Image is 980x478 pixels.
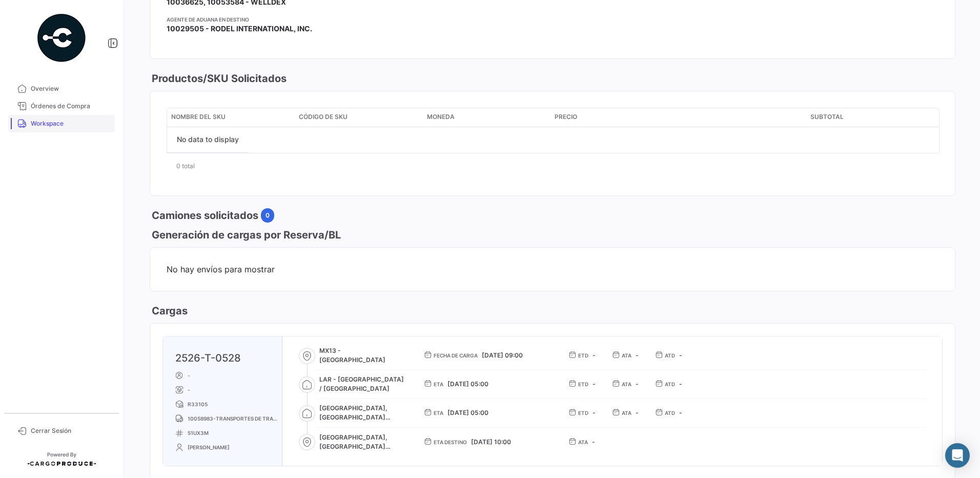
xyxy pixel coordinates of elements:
h3: Productos/SKU Solicitados [150,71,287,86]
span: R33105 [188,400,208,408]
span: - [593,409,596,416]
span: - [593,380,596,388]
span: Nombre del SKU [171,112,226,122]
span: - [679,351,682,359]
span: ATA [622,351,631,360]
datatable-header-cell: Moneda [423,108,550,127]
span: ETA Destino [434,438,467,446]
span: [DATE] 09:00 [482,351,523,359]
span: 0 [266,211,270,220]
span: ATD [665,351,675,360]
span: - [592,438,595,446]
span: ATA [578,438,588,446]
span: - [636,351,639,359]
div: No data to display [167,127,249,153]
app-card-info-title: Agente de Aduana en Destino [167,15,418,24]
span: Código de SKU [299,112,348,122]
span: 10029505 - RODEL INTERNATIONAL, INC. [167,24,312,34]
span: [DATE] 05:00 [447,380,488,388]
a: Órdenes de Compra [8,97,115,115]
a: 2526-T-0528 [175,352,241,364]
span: Moneda [427,112,455,122]
datatable-header-cell: Nombre del SKU [167,108,295,127]
a: Workspace [8,115,115,132]
span: ETD [578,351,588,360]
span: - [636,409,639,416]
span: [DATE] 10:00 [471,438,511,446]
span: LAR - [GEOGRAPHIC_DATA] / [GEOGRAPHIC_DATA] [319,375,407,393]
img: powered-by.png [36,12,87,64]
div: 0 total [167,153,938,179]
span: ETA [434,409,443,417]
span: [GEOGRAPHIC_DATA],[GEOGRAPHIC_DATA] warehouse [319,433,407,451]
span: MX13 - [GEOGRAPHIC_DATA] [319,346,407,365]
p: - [175,371,278,380]
h3: Camiones solicitados [150,208,258,223]
span: Overview [31,84,111,93]
span: [GEOGRAPHIC_DATA],[GEOGRAPHIC_DATA] warehouse [319,404,407,422]
span: Subtotal [810,112,844,122]
span: ETD [578,409,588,417]
span: ATD [665,409,675,417]
span: Precio [555,112,577,122]
span: No hay envíos para mostrar [167,264,938,274]
div: Abrir Intercom Messenger [945,443,970,468]
span: [PERSON_NAME] [188,443,230,451]
datatable-header-cell: Código de SKU [295,108,422,127]
span: 51UX3M [188,429,209,437]
span: ATD [665,380,675,388]
span: - [636,380,639,388]
span: ATA [622,380,631,388]
span: Workspace [31,119,111,128]
span: Cerrar Sesión [31,426,111,435]
span: [DATE] 05:00 [447,409,488,416]
span: 10058983-TRANSPORTES DE TRAILERS TOLUCA SA DE CV [188,414,278,423]
span: - [679,380,682,388]
h3: Cargas [150,304,188,318]
span: - [593,351,596,359]
a: Overview [8,80,115,97]
span: ETD [578,380,588,388]
span: ETA [434,380,443,388]
span: Fecha de carga [434,351,478,360]
span: ATA [622,409,631,417]
h3: Generación de cargas por Reserva/BL [150,228,341,242]
span: - [188,386,190,394]
span: - [679,409,682,416]
span: Órdenes de Compra [31,102,111,111]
